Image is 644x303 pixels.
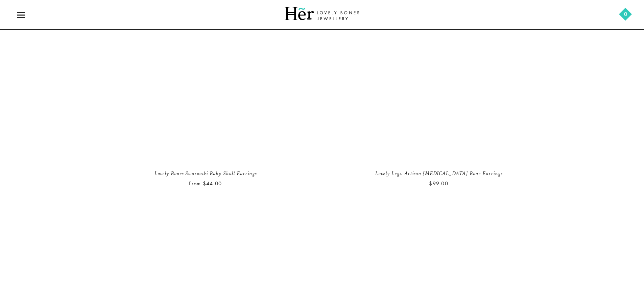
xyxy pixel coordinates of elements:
a: Lovely Bones Swarovski Baby Skull earrings [92,170,319,178]
h6: $99.00 [326,180,552,188]
a: 0 [620,9,630,19]
h6: From $44.00 [92,180,319,188]
img: Her Lovely Bones Jewellery Logo [285,7,359,20]
a: Lovely Legs. Artisan [MEDICAL_DATA] bone earrings [326,170,552,178]
a: icon-menu-open icon-menu-close [14,7,28,23]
